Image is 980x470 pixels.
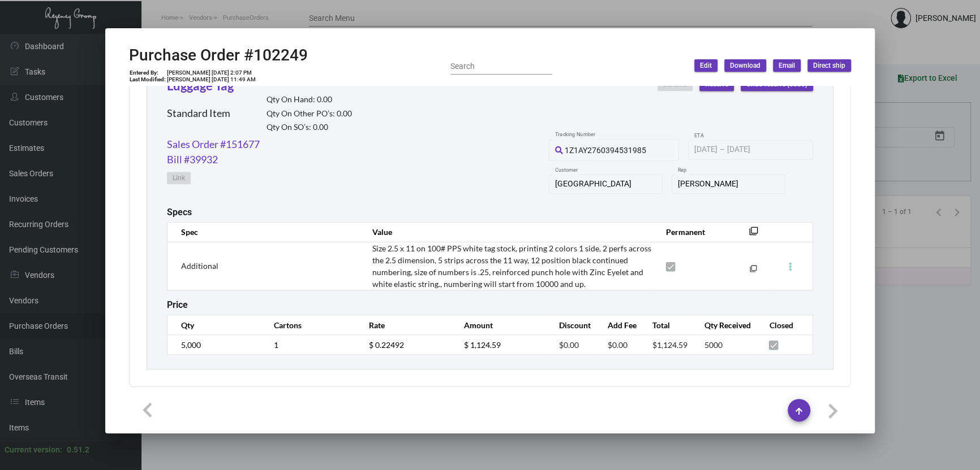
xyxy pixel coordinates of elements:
button: Download [724,59,766,72]
input: Start date [694,145,717,154]
th: Qty [167,315,263,335]
a: Luggage Tag [167,78,234,93]
span: Download [730,61,760,71]
span: Edit [700,61,712,71]
th: Value [361,222,655,242]
span: 5000 [704,340,723,350]
span: – [720,145,725,154]
td: Last Modified: [129,76,166,83]
button: Link [167,172,191,184]
th: Cartons [263,315,358,335]
a: Bill #39932 [167,152,218,167]
th: Discount [548,315,596,335]
th: Qty Received [693,315,758,335]
span: Link [173,173,185,183]
button: Edit [694,59,717,72]
h2: Purchase Order #102249 [129,46,308,65]
mat-icon: filter_none [749,230,758,239]
h2: Price [167,299,188,310]
span: Direct ship [813,61,845,71]
span: Additional [181,261,218,271]
div: 0.51.2 [67,444,89,456]
th: Permanent [655,222,732,242]
input: End date [727,145,781,154]
span: 1Z1AY2760394531985 [565,146,646,155]
td: [PERSON_NAME] [DATE] 11:49 AM [166,76,256,83]
td: Entered By: [129,69,166,76]
h2: Qty On Other PO’s: 0.00 [267,109,352,119]
th: Spec [167,222,361,242]
h2: Qty On Hand: 0.00 [267,95,352,105]
span: $0.00 [559,340,579,350]
span: Size 2.5 x 11 on 100# PPS white tag stock, printing 2 colors 1 side, 2 perfs across the 2.5 dimen... [372,243,651,289]
th: Add Fee [596,315,642,335]
button: Email [773,59,801,72]
span: $0.00 [608,340,627,350]
mat-icon: filter_none [750,267,757,275]
a: Sales Order #151677 [167,137,260,152]
div: Current version: [5,444,62,456]
h2: Standard Item [167,107,230,120]
td: [PERSON_NAME] [DATE] 2:07 PM [166,69,256,76]
span: Email [779,61,795,71]
th: Amount [453,315,548,335]
h2: Qty On SO’s: 0.00 [267,123,352,132]
th: Closed [758,315,813,335]
th: Total [641,315,693,335]
th: Rate [358,315,453,335]
span: $1,124.59 [652,340,687,350]
button: Direct ship [807,59,851,72]
h2: Specs [167,207,192,217]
